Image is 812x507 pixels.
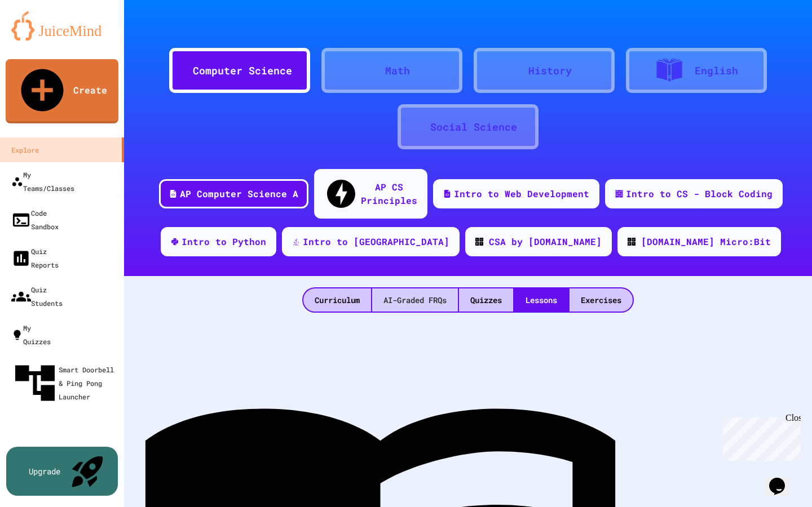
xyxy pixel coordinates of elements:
[385,63,410,78] div: Math
[303,235,449,248] div: Intro to [GEOGRAPHIC_DATA]
[695,63,738,78] div: English
[182,235,266,248] div: Intro to Python
[11,206,59,233] div: Code Sandbox
[6,59,118,123] a: Create
[303,288,371,312] div: Curriculum
[570,288,633,312] div: Exercises
[11,11,113,41] img: logo-orange.svg
[765,462,801,496] iframe: chat widget
[475,238,483,246] img: CODE_logo_RGB.png
[459,288,513,312] div: Quizzes
[11,168,74,195] div: My Teams/Classes
[372,288,458,312] div: AI-Graded FRQs
[626,187,773,201] div: Intro to CS - Block Coding
[11,283,63,310] div: Quiz Students
[11,321,51,348] div: My Quizzes
[180,187,298,201] div: AP Computer Science A
[11,359,120,407] div: Smart Doorbell & Ping Pong Launcher
[528,63,572,78] div: History
[718,413,801,461] iframe: chat widget
[193,63,292,78] div: Computer Science
[29,465,60,477] div: Upgrade
[361,180,417,207] div: AP CS Principles
[641,235,771,248] div: [DOMAIN_NAME] Micro:Bit
[430,119,517,135] div: Social Science
[489,235,602,248] div: CSA by [DOMAIN_NAME]
[628,238,636,246] img: CODE_logo_RGB.png
[454,187,589,201] div: Intro to Web Development
[514,288,568,312] div: Lessons
[11,244,59,272] div: Quiz Reports
[5,5,78,72] div: Chat with us now!Close
[11,143,39,157] div: Explore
